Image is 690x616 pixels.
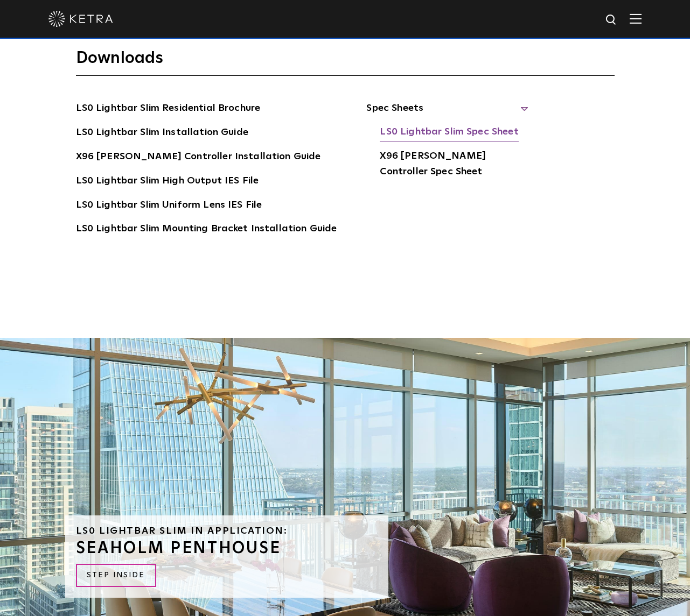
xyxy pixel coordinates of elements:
a: LS0 Lightbar Slim High Output IES File [76,173,259,190]
h3: Downloads [76,48,615,76]
a: LS0 Lightbar Slim Mounting Bracket Installation Guide [76,221,337,238]
a: STEP INSIDE [76,564,156,587]
a: LS0 Lightbar Slim Residential Brochure [76,101,261,118]
h6: LS0 Lightbar Slim in Application: [76,526,378,536]
a: LS0 Lightbar Slim Spec Sheet [380,124,518,141]
a: LS0 Lightbar Slim Installation Guide [76,125,248,142]
h3: SEAHOLM PENTHOUSE [76,540,378,556]
span: Spec Sheets [366,101,528,124]
a: X96 [PERSON_NAME] Controller Installation Guide [76,149,321,166]
img: search icon [605,13,618,27]
img: ketra-logo-2019-white [48,11,113,27]
img: Hamburger%20Nav.svg [630,13,642,24]
a: LS0 Lightbar Slim Uniform Lens IES File [76,197,262,215]
a: X96 [PERSON_NAME] Controller Spec Sheet [380,148,528,181]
